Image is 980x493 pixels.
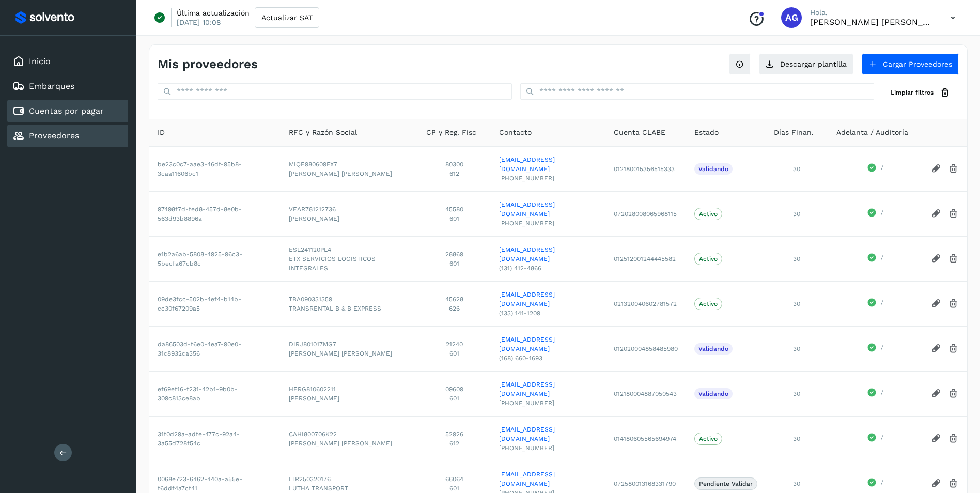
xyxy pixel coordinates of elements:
span: (168) 660-1693 [499,353,597,363]
p: Hola, [810,8,934,17]
p: [DATE] 10:08 [177,18,221,27]
span: LTR250320176 [289,474,410,484]
span: 601 [426,394,483,403]
td: 021320040602781572 [605,281,686,326]
div: / [836,433,914,445]
span: 626 [426,304,483,313]
span: Días Finan. [774,127,814,138]
span: ESL241120PL4 [289,245,410,254]
span: [PERSON_NAME] [PERSON_NAME] [289,349,410,358]
span: Adelanta / Auditoría [836,127,908,138]
span: CP y Reg. Fisc [426,127,476,138]
span: 52926 [426,429,483,439]
span: [PERSON_NAME] [PERSON_NAME] [289,439,410,448]
td: e1b2a6ab-5808-4925-96c3-5becfa67cb8c [149,236,281,281]
p: Validando [698,345,728,352]
td: ef69ef16-f231-42b1-9b0b-309c813ce8ab [149,371,281,416]
span: [PERSON_NAME] [289,394,410,403]
p: Activo [699,255,718,263]
p: Validando [698,390,728,397]
span: [PERSON_NAME] [289,214,410,223]
p: Abigail Gonzalez Leon [810,17,934,27]
div: / [836,298,914,310]
a: [EMAIL_ADDRESS][DOMAIN_NAME] [499,470,597,488]
span: 30 [793,300,800,307]
a: [EMAIL_ADDRESS][DOMAIN_NAME] [499,380,597,398]
div: / [836,163,914,175]
span: [PHONE_NUMBER] [499,219,597,228]
span: 30 [793,390,800,397]
span: 45628 [426,295,483,304]
span: Actualizar SAT [261,14,313,21]
span: 30 [793,345,800,352]
span: RFC y Razón Social [289,127,357,138]
a: [EMAIL_ADDRESS][DOMAIN_NAME] [499,335,597,353]
span: 30 [793,165,800,173]
a: [EMAIL_ADDRESS][DOMAIN_NAME] [499,425,597,443]
span: [PHONE_NUMBER] [499,443,597,453]
span: 66064 [426,474,483,484]
a: [EMAIL_ADDRESS][DOMAIN_NAME] [499,290,597,309]
td: 012020004858485980 [605,326,686,371]
span: 45580 [426,205,483,214]
div: / [836,477,914,490]
div: Embarques [7,75,128,98]
div: / [836,253,914,265]
span: [PERSON_NAME] [PERSON_NAME] [289,169,410,178]
span: 80300 [426,160,483,169]
td: 31f0d29a-adfe-477c-92a4-3a55d728f54c [149,416,281,461]
td: 072028008065968115 [605,191,686,236]
span: 601 [426,484,483,493]
td: 012512001244445582 [605,236,686,281]
span: MIQE980609FX7 [289,160,410,169]
span: CAHI800706K22 [289,429,410,439]
span: (133) 141-1209 [499,309,597,318]
h4: Mis proveedores [158,57,258,72]
span: 601 [426,214,483,223]
a: Inicio [29,56,51,66]
td: 012180015356515333 [605,146,686,191]
span: [PHONE_NUMBER] [499,398,597,408]
span: 30 [793,210,800,218]
span: 28869 [426,250,483,259]
span: Estado [694,127,719,138]
div: Cuentas por pagar [7,100,128,122]
td: 09de3fcc-502b-4ef4-b14b-cc30f67209a5 [149,281,281,326]
td: da86503d-f6e0-4ea7-90e0-31c8932ca356 [149,326,281,371]
a: Embarques [29,81,74,91]
div: Inicio [7,50,128,73]
span: 30 [793,255,800,263]
span: 09609 [426,384,483,394]
button: Limpiar filtros [882,83,959,102]
a: Cuentas por pagar [29,106,104,116]
p: Última actualización [177,8,250,18]
span: 601 [426,259,483,268]
button: Actualizar SAT [255,7,319,28]
div: / [836,388,914,400]
a: [EMAIL_ADDRESS][DOMAIN_NAME] [499,245,597,264]
span: 30 [793,480,800,487]
div: Proveedores [7,125,128,147]
span: TBA090331359 [289,295,410,304]
td: be23c0c7-aae3-46df-95b8-3caa11606bc1 [149,146,281,191]
td: 97498f7d-fed8-457d-8e0b-563d93b8896a [149,191,281,236]
td: 012180004887050543 [605,371,686,416]
span: (131) 412-4866 [499,264,597,273]
span: DIRJ801017MG7 [289,340,410,349]
span: LUTHA TRANSPORT [289,484,410,493]
span: 612 [426,169,483,178]
span: TRANSRENTAL B & B EXPRESS [289,304,410,313]
button: Cargar Proveedores [862,53,959,75]
span: 612 [426,439,483,448]
div: / [836,208,914,220]
td: 014180605565694974 [605,416,686,461]
a: [EMAIL_ADDRESS][DOMAIN_NAME] [499,200,597,219]
span: ETX SERVICIOS LOGISTICOS INTEGRALES [289,254,410,273]
p: Pendiente Validar [699,480,753,487]
button: Descargar plantilla [759,53,853,75]
a: Proveedores [29,131,79,141]
p: Activo [699,210,718,218]
span: 21240 [426,340,483,349]
span: ID [158,127,165,138]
